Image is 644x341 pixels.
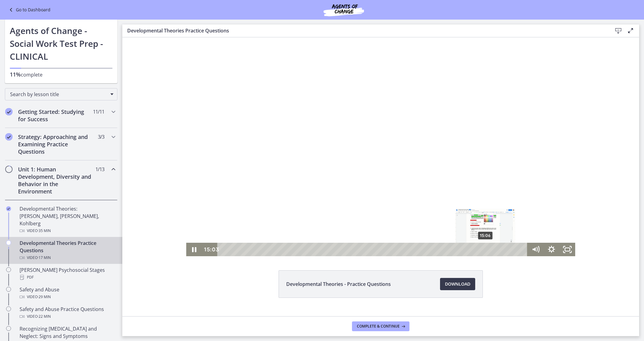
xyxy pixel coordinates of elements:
iframe: Video Lesson [122,35,639,256]
div: Video [20,313,115,320]
img: Agents of Change [307,2,380,17]
div: Developmental Theories: [PERSON_NAME], [PERSON_NAME], Kohlberg [20,205,115,234]
span: · 22 min [38,313,51,320]
button: Show settings menu [421,208,437,222]
button: Complete & continue [352,321,409,331]
span: Developmental Theories - Practice Questions [286,280,391,288]
a: Go to Dashboard [7,6,50,13]
i: Completed [5,108,13,115]
span: 3 / 3 [98,133,104,141]
h2: Unit 1: Human Development, Diversity and Behavior in the Environment [18,166,93,195]
h2: Strategy: Approaching and Examining Practice Questions [18,133,93,155]
span: 1 / 13 [95,166,104,173]
div: Video [20,293,115,301]
span: Download [445,280,470,288]
span: · 35 min [38,227,51,234]
div: Safety and Abuse [20,286,115,301]
div: PDF [20,274,115,281]
div: Video [20,254,115,261]
i: Completed [6,206,11,211]
div: Developmental Theories Practice Questions [20,239,115,261]
h3: Developmental Theories Practice Questions [127,27,602,34]
div: Search by lesson title [5,88,117,100]
span: 11% [10,71,21,78]
p: complete [10,71,113,78]
span: 11 / 11 [93,108,104,115]
span: · 17 min [38,254,51,261]
button: Mute [405,208,421,222]
h2: Getting Started: Studying for Success [18,108,93,123]
span: Complete & continue [357,324,400,329]
div: Video [20,227,115,234]
i: Completed [5,133,13,141]
button: Fullscreen [437,208,453,222]
span: Search by lesson title [10,91,107,98]
div: Safety and Abuse Practice Questions [20,305,115,320]
div: [PERSON_NAME] Psychosocial Stages [20,266,115,281]
span: · 29 min [38,293,51,301]
h1: Agents of Change - Social Work Test Prep - CLINICAL [10,24,113,63]
a: Download [440,278,475,290]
